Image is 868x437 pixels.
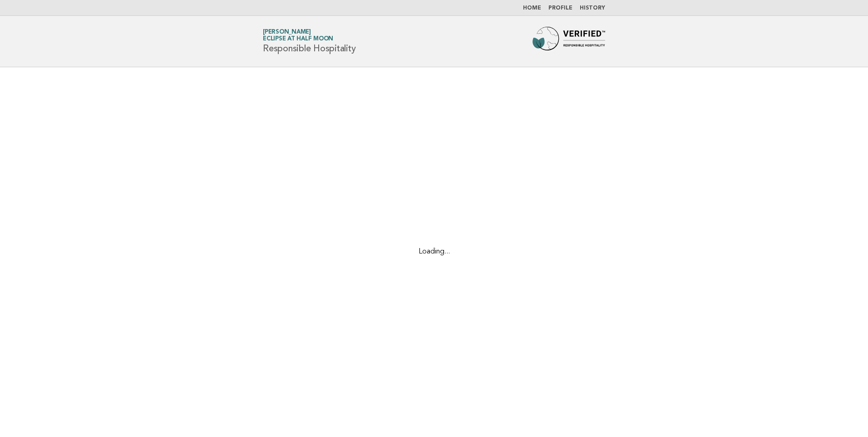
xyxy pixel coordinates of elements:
[580,5,605,11] a: History
[263,36,333,42] span: Eclipse at Half Moon
[263,30,355,53] h1: Responsible Hospitality
[548,5,572,11] a: Profile
[406,247,463,257] div: Loading...
[533,27,605,56] img: Forbes Travel Guide
[523,5,541,11] a: Home
[263,29,333,42] a: [PERSON_NAME]Eclipse at Half Moon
